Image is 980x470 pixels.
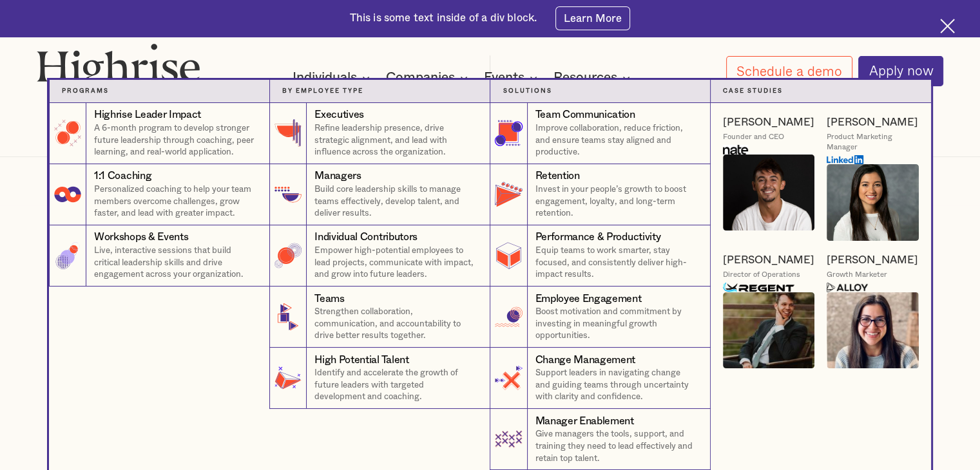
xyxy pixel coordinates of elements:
[503,88,552,94] strong: Solutions
[858,56,943,86] a: Apply now
[827,253,918,267] a: [PERSON_NAME]
[723,253,814,267] a: [PERSON_NAME]
[350,11,537,26] div: This is some text inside of a div block.
[723,270,800,279] div: Director of Operations
[94,245,257,281] p: Live, interactive sessions that build critical leadership skills and drive engagement across your...
[386,70,472,86] div: Companies
[314,183,477,220] p: Build core leadership skills to manage teams effectively, develop talent, and deliver results.
[314,306,477,342] p: Strengthen collaboration, communication, and accountability to drive better results together.
[827,132,919,151] div: Product Marketing Manager
[940,19,955,33] img: Cross icon
[535,230,661,245] div: Performance & Productivity
[314,169,361,183] div: Managers
[535,306,698,342] p: Boost motivation and commitment by investing in meaningful growth opportunities.
[314,292,344,306] div: Teams
[535,169,580,183] div: Retention
[723,132,784,142] div: Founder and CEO
[314,108,364,122] div: Executives
[555,6,631,30] a: Learn More
[386,70,455,86] div: Companies
[314,367,477,403] p: Identify and accelerate the growth of future leaders with targeted development and coaching.
[94,122,257,158] p: A 6-month program to develop stronger future leadership through coaching, peer learning, and real...
[484,70,541,86] div: Events
[535,353,636,368] div: Change Management
[535,428,698,464] p: Give managers the tools, support, and training they need to lead effectively and retain top talent.
[490,287,710,348] a: Employee EngagementBoost motivation and commitment by investing in meaningful growth opportunities.
[269,348,490,409] a: High Potential TalentIdentify and accelerate the growth of future leaders with targeted developme...
[49,164,269,225] a: 1:1 CoachingPersonalized coaching to help your team members overcome challenges, grow faster, and...
[293,70,357,86] div: Individuals
[314,353,408,368] div: High Potential Talent
[94,183,257,220] p: Personalized coaching to help your team members overcome challenges, grow faster, and lead with g...
[49,225,269,287] a: Workshops & EventsLive, interactive sessions that build critical leadership skills and drive enga...
[94,230,188,245] div: Workshops & Events
[269,103,490,164] a: ExecutivesRefine leadership presence, drive strategic alignment, and lead with influence across t...
[553,70,617,86] div: Resources
[484,70,524,86] div: Events
[490,225,710,287] a: Performance & ProductivityEquip teams to work smarter, stay focused, and consistently deliver hig...
[490,103,710,164] a: Team CommunicationImprove collaboration, reduce friction, and ensure teams stay aligned and produ...
[314,230,418,245] div: Individual Contributors
[269,287,490,348] a: TeamsStrengthen collaboration, communication, and accountability to drive better results together.
[62,88,109,94] strong: Programs
[490,409,710,470] a: Manager EnablementGive managers the tools, support, and training they need to lead effectively an...
[490,164,710,225] a: RetentionInvest in your people’s growth to boost engagement, loyalty, and long-term retention.
[726,56,852,86] a: Schedule a demo
[535,292,642,306] div: Employee Engagement
[269,225,490,287] a: Individual ContributorsEmpower high-potential employees to lead projects, communicate with impact...
[282,88,363,94] strong: By Employee Type
[535,367,698,403] p: Support leaders in navigating change and guiding teams through uncertainty with clarity and confi...
[49,103,269,164] a: Highrise Leader ImpactA 6-month program to develop stronger future leadership through coaching, p...
[535,108,635,122] div: Team Communication
[827,115,918,129] a: [PERSON_NAME]
[535,414,634,429] div: Manager Enablement
[314,122,477,158] p: Refine leadership presence, drive strategic alignment, and lead with influence across the organiz...
[269,164,490,225] a: ManagersBuild core leadership skills to manage teams effectively, develop talent, and deliver res...
[535,245,698,281] p: Equip teams to work smarter, stay focused, and consistently deliver high-impact results.
[553,70,634,86] div: Resources
[535,183,698,220] p: Invest in your people’s growth to boost engagement, loyalty, and long-term retention.
[37,43,200,93] img: Highrise logo
[94,108,201,122] div: Highrise Leader Impact
[293,70,374,86] div: Individuals
[723,115,814,129] a: [PERSON_NAME]
[827,270,887,279] div: Growth Marketer
[490,348,710,409] a: Change ManagementSupport leaders in navigating change and guiding teams through uncertainty with ...
[723,88,783,94] strong: Case Studies
[94,169,151,183] div: 1:1 Coaching
[535,122,698,158] p: Improve collaboration, reduce friction, and ensure teams stay aligned and productive.
[314,245,477,281] p: Empower high-potential employees to lead projects, communicate with impact, and grow into future ...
